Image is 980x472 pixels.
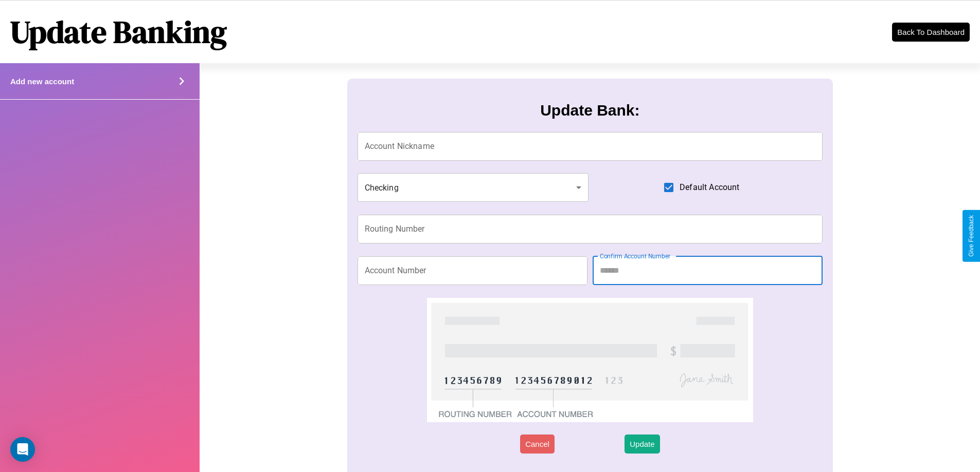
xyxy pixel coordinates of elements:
[625,435,660,454] button: Update
[520,435,555,454] button: Cancel
[427,298,753,422] img: check
[540,102,639,119] h3: Update Bank:
[10,11,227,53] h1: Update Banking
[10,77,74,86] h4: Add new account
[10,437,35,462] div: Open Intercom Messenger
[892,23,970,42] button: Back To Dashboard
[680,181,739,194] span: Default Account
[968,215,975,257] div: Give Feedback
[358,173,589,202] div: Checking
[600,252,670,260] label: Confirm Account Number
